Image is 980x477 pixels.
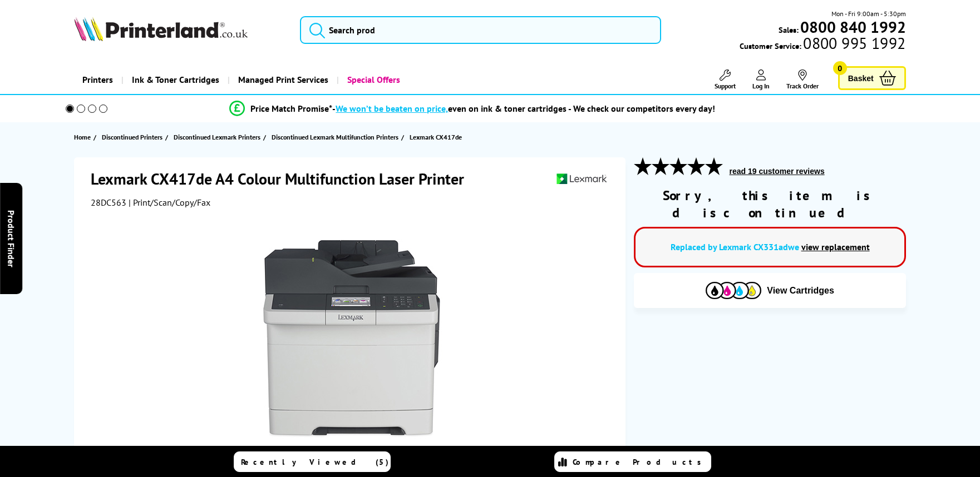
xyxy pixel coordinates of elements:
a: Home [74,131,93,143]
a: Support [715,69,736,90]
button: View Cartridges [642,281,897,300]
h1: Lexmark CX417de A4 Colour Multifunction Laser Printer [91,168,475,189]
span: Recently Viewed (5) [241,457,389,467]
span: Sales: [779,24,799,35]
a: Discontinued Lexmark Printers [174,131,263,143]
b: 0800 840 1992 [800,17,906,37]
li: modal_Promise [51,99,895,118]
span: Lexmark CX417de [410,133,462,141]
img: Cartridges [706,282,761,299]
span: Home [74,131,91,143]
span: Mon - Fri 9:00am - 5:30pm [831,8,906,19]
span: Support [715,82,736,90]
span: Compare Products [573,457,707,467]
a: Printerland Logo [74,17,286,43]
a: view replacement [801,241,870,252]
a: Discontinued Printers [102,131,165,143]
a: Managed Print Services [228,66,337,94]
img: Printerland Logo [74,17,248,41]
span: Product Finder [6,210,17,267]
span: Customer Service: [740,38,905,51]
span: Discontinued Lexmark Multifunction Printers [272,131,398,143]
span: Discontinued Lexmark Printers [174,131,260,143]
img: Lexmark [556,168,607,189]
span: Discontinued Printers [102,131,162,143]
span: Price Match Promise* [250,103,332,114]
a: 0800 840 1992 [799,22,906,32]
a: Recently Viewed (5) [234,451,391,472]
div: - even on ink & toner cartridges - We check our competitors every day! [332,103,715,114]
a: Track Order [786,69,819,90]
span: 0800 995 1992 [801,38,905,48]
a: Compare Products [554,451,711,472]
button: read 19 customer reviews [726,166,828,176]
a: Ink & Toner Cartridges [121,66,228,94]
span: Log In [752,82,770,90]
span: 0 [833,61,847,75]
span: View Cartridges [767,286,834,296]
a: Special Offers [337,66,408,94]
a: Printers [74,66,121,94]
span: We won’t be beaten on price, [336,103,448,114]
input: Search prod [300,16,661,44]
span: 28DC563 [91,197,126,208]
span: Ink & Toner Cartridges [132,66,219,94]
a: Discontinued Lexmark Multifunction Printers [272,131,401,143]
span: Basket [848,71,874,86]
span: | Print/Scan/Copy/Fax [129,197,210,208]
img: Lexmark CX417de [242,230,460,448]
a: Basket 0 [838,66,906,90]
div: Sorry, this item is discontinued [634,187,905,221]
a: Log In [752,69,770,90]
a: Replaced by Lexmark CX331adwe [671,241,799,252]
